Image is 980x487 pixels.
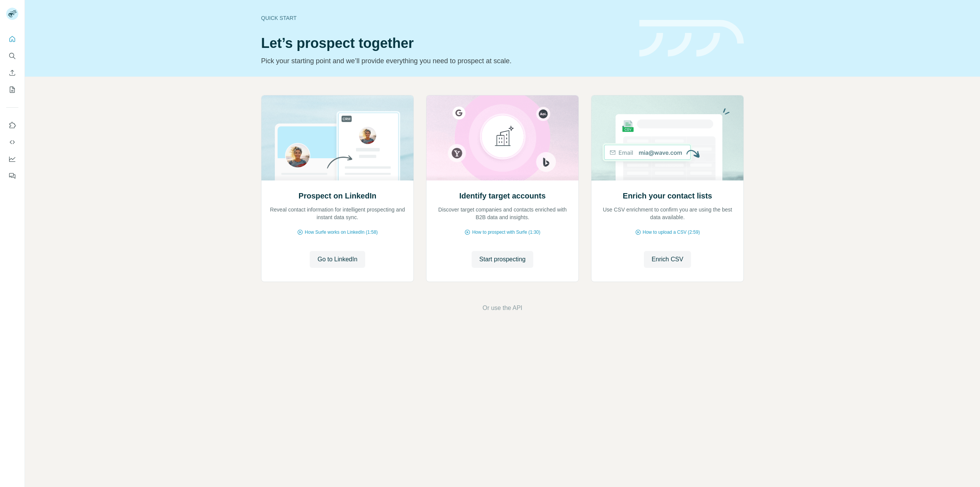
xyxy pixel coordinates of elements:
p: Discover target companies and contacts enriched with B2B data and insights. [434,206,571,221]
img: banner [639,20,744,57]
button: Use Surfe on LinkedIn [6,118,18,132]
span: Go to LinkedIn [317,255,357,264]
button: Feedback [6,169,18,183]
h2: Prospect on LinkedIn [299,190,376,201]
div: Quick start [261,14,630,22]
button: Use Surfe API [6,135,18,149]
img: Enrich your contact lists [591,95,744,180]
button: Or use the API [482,303,522,313]
h2: Enrich your contact lists [623,190,712,201]
button: Search [6,49,18,63]
button: My lists [6,83,18,97]
h1: Let’s prospect together [261,36,630,51]
img: Identify target accounts [426,95,579,180]
button: Dashboard [6,152,18,166]
img: Prospect on LinkedIn [261,95,414,180]
p: Use CSV enrichment to confirm you are using the best data available. [599,206,736,221]
button: Start prospecting [472,251,533,268]
p: Reveal contact information for intelligent prospecting and instant data sync. [269,206,406,221]
button: Quick start [6,32,18,46]
button: Enrich CSV [6,66,18,80]
button: Enrich CSV [644,251,691,268]
span: How to prospect with Surfe (1:30) [472,229,540,236]
span: Enrich CSV [652,255,683,264]
span: Start prospecting [479,255,526,264]
button: Go to LinkedIn [310,251,365,268]
span: How to upload a CSV (2:59) [643,229,700,236]
p: Pick your starting point and we’ll provide everything you need to prospect at scale. [261,56,630,66]
span: How Surfe works on LinkedIn (1:58) [305,229,378,236]
h2: Identify target accounts [459,190,546,201]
